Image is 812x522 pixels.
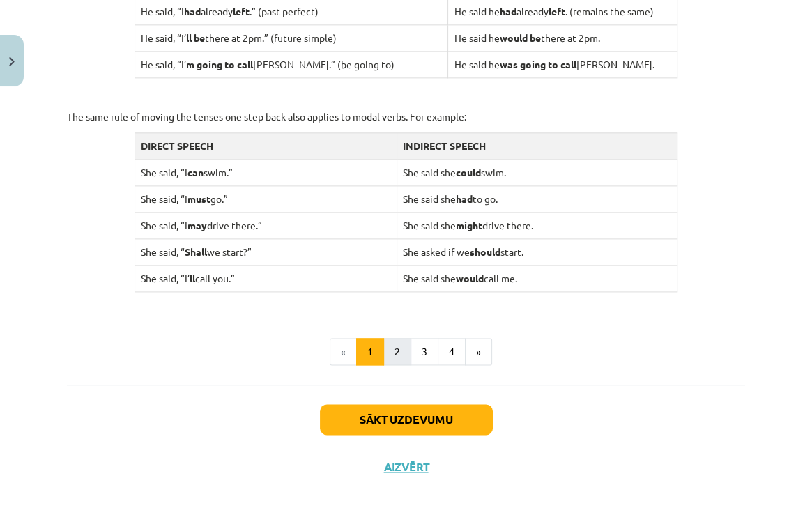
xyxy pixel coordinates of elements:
button: » [465,338,492,366]
nav: Page navigation example [67,338,745,366]
td: He said, “I’ there at 2pm.” (future simple) [135,24,448,51]
td: INDIRECT SPEECH [397,132,677,159]
td: She said, “I swim.” [135,159,397,185]
strong: m going to call [186,58,253,70]
strong: left [548,5,565,17]
strong: had [456,192,473,205]
td: She said she call me. [397,265,677,291]
strong: was going to call [499,58,576,70]
strong: might [456,219,482,231]
button: 1 [356,338,384,366]
td: He said, “I’ [PERSON_NAME].” (be going to) [135,51,448,77]
strong: can [187,166,204,178]
td: She said she to go. [397,185,677,212]
strong: left [233,5,250,17]
td: She said, “I’ call you.” [135,265,397,291]
strong: ll be [186,31,205,44]
button: 3 [411,338,438,366]
strong: should [470,245,500,258]
strong: could [456,166,481,178]
button: Sākt uzdevumu [320,404,493,435]
strong: would be [499,31,540,44]
td: He said he [PERSON_NAME]. [448,51,677,77]
strong: would [456,272,484,284]
button: 4 [438,338,466,366]
td: She said, “I go.” [135,185,397,212]
strong: must [187,192,210,205]
td: He said he there at 2pm. [448,24,677,51]
td: She said, “ we start?” [135,238,397,265]
img: icon-close-lesson-0947bae3869378f0d4975bcd49f059093ad1ed9edebbc8119c70593378902aed.svg [9,57,15,66]
strong: ll [190,272,195,284]
td: She asked if we start. [397,238,677,265]
strong: had [499,5,516,17]
button: Aizvērt [380,460,433,474]
strong: had [184,5,201,17]
td: She said she swim. [397,159,677,185]
button: 2 [383,338,411,366]
td: She said she drive there. [397,212,677,238]
p: The same rule of moving the tenses one step back also applies to modal verbs. For example: [67,109,745,124]
strong: may [187,219,207,231]
td: She said, “I drive there.” [135,212,397,238]
strong: Shall [185,245,207,258]
td: DIRECT SPEECH [135,132,397,159]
